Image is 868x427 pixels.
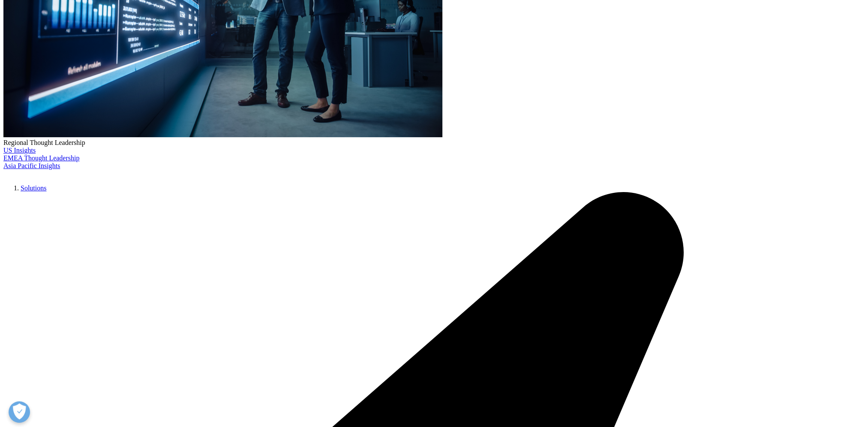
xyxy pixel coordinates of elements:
button: Präferenzen öffnen [9,401,30,423]
a: Asia Pacific Insights [3,162,60,169]
a: US Insights [3,147,36,154]
a: Solutions [21,184,46,192]
a: EMEA Thought Leadership [3,154,79,162]
div: Regional Thought Leadership [3,139,865,147]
